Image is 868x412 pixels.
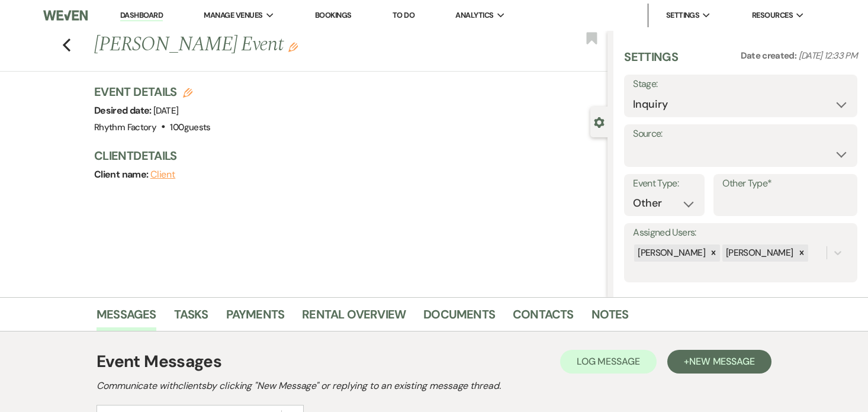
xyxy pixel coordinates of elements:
[633,76,848,93] label: Stage:
[455,9,493,21] span: Analytics
[722,244,795,262] div: [PERSON_NAME]
[634,244,707,262] div: [PERSON_NAME]
[94,31,500,59] h1: [PERSON_NAME] Event
[288,41,298,52] button: Edit
[560,350,657,374] button: Log Message
[204,9,262,21] span: Manage Venues
[752,9,793,21] span: Resources
[153,105,178,117] span: [DATE]
[633,125,848,143] label: Source:
[174,305,208,331] a: Tasks
[302,305,406,331] a: Rental Overview
[94,147,596,164] h3: Client Details
[591,305,629,331] a: Notes
[689,355,755,368] span: New Message
[94,104,153,117] span: Desired date:
[633,224,848,242] label: Assigned Users:
[94,168,150,181] span: Client name:
[94,121,156,133] span: Rhythm Factory
[94,83,211,100] h3: Event Details
[97,379,771,393] h2: Communicate with clients by clicking "New Message" or replying to an existing message thread.
[667,350,771,374] button: +New Message
[43,3,88,28] img: Weven Logo
[226,305,285,331] a: Payments
[97,349,221,374] h1: Event Messages
[633,175,696,192] label: Event Type:
[423,305,495,331] a: Documents
[513,305,574,331] a: Contacts
[594,116,605,127] button: Close lead details
[577,355,640,368] span: Log Message
[315,10,352,20] a: Bookings
[170,121,210,133] span: 100 guests
[722,175,848,192] label: Other Type*
[666,9,700,21] span: Settings
[741,50,799,62] span: Date created:
[393,10,414,20] a: To Do
[120,10,163,21] a: Dashboard
[799,50,857,62] span: [DATE] 12:33 PM
[624,49,678,75] h3: Settings
[97,305,156,331] a: Messages
[150,170,176,179] button: Client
